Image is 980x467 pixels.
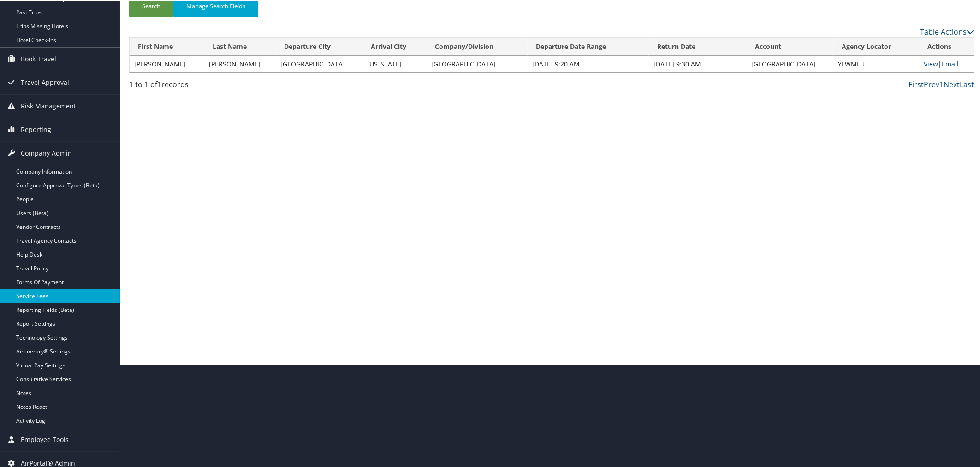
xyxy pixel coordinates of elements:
[834,55,920,72] td: YLWMLU
[21,70,69,93] span: Travel Approval
[276,55,362,72] td: [GEOGRAPHIC_DATA]
[528,55,649,72] td: [DATE] 9:20 AM
[919,55,974,72] td: |
[129,78,330,94] div: 1 to 1 of records
[427,55,528,72] td: [GEOGRAPHIC_DATA]
[204,37,276,55] th: Last Name: activate to sort column ascending
[276,37,362,55] th: Departure City: activate to sort column ascending
[747,55,834,72] td: [GEOGRAPHIC_DATA]
[362,37,427,55] th: Arrival City: activate to sort column ascending
[427,37,528,55] th: Company/Division
[21,47,56,70] span: Book Travel
[130,55,204,72] td: [PERSON_NAME]
[940,78,944,89] a: 1
[924,59,938,67] a: View
[157,78,161,89] span: 1
[960,78,974,89] a: Last
[649,55,747,72] td: [DATE] 9:30 AM
[942,59,959,67] a: Email
[944,78,960,89] a: Next
[919,37,974,55] th: Actions
[362,55,427,72] td: [US_STATE]
[21,427,69,450] span: Employee Tools
[834,37,920,55] th: Agency Locator: activate to sort column ascending
[21,94,76,117] span: Risk Management
[204,55,276,72] td: [PERSON_NAME]
[528,37,649,55] th: Departure Date Range: activate to sort column ascending
[909,78,924,89] a: First
[921,26,974,36] a: Table Actions
[21,141,72,164] span: Company Admin
[130,37,204,55] th: First Name: activate to sort column ascending
[649,37,747,55] th: Return Date: activate to sort column ascending
[21,117,51,140] span: Reporting
[924,78,940,89] a: Prev
[747,37,834,55] th: Account: activate to sort column ascending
